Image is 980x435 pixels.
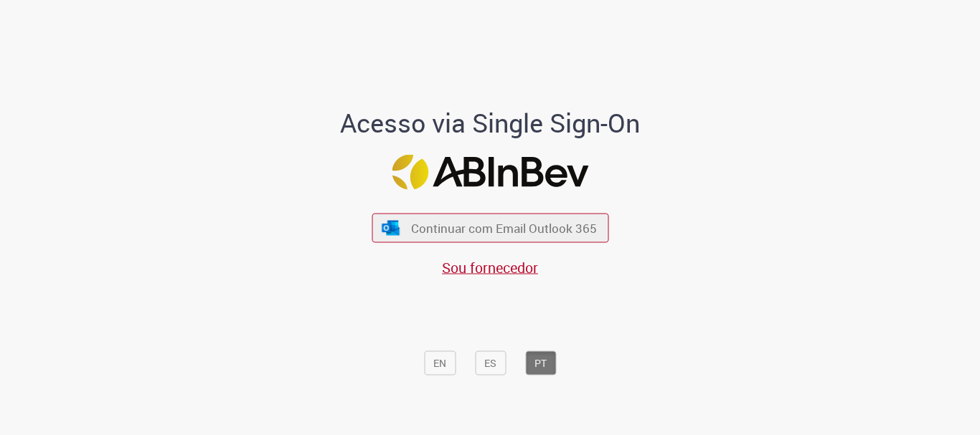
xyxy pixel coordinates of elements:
img: ícone Azure/Microsoft 360 [381,220,401,235]
img: Logo ABInBev [392,155,588,190]
button: PT [525,351,556,376]
button: ES [475,351,506,376]
button: EN [424,351,456,376]
button: ícone Azure/Microsoft 360 Continuar com Email Outlook 365 [372,214,608,243]
a: Sou fornecedor [442,258,538,277]
span: Continuar com Email Outlook 365 [411,220,597,236]
h1: Acesso via Single Sign-On [291,109,689,138]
